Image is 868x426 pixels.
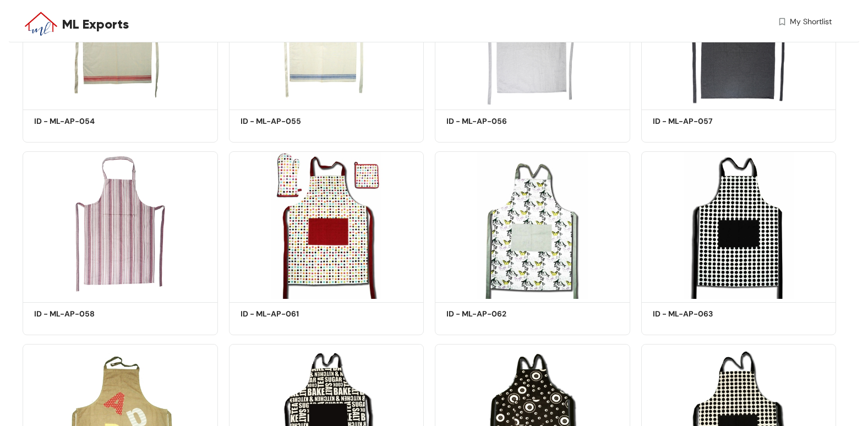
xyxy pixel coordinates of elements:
[23,151,218,299] img: 0d3e118b-c20e-486b-98a3-4934eb9d3776
[777,16,787,28] img: wishlist
[435,151,630,299] img: 5a4cdffa-4a27-445c-aa48-682e00e0e6f1
[790,16,832,28] span: My Shortlist
[641,151,837,299] img: b9b4a2ef-6d42-492b-aeb7-a3b20ddd52ca
[23,4,58,40] img: Buyer Portal
[34,116,128,127] h5: ID - ML-AP-054
[446,308,540,320] h5: ID - ML-AP-062
[241,308,334,320] h5: ID - ML-AP-061
[653,116,746,127] h5: ID - ML-AP-057
[34,308,128,320] h5: ID - ML-AP-058
[446,116,540,127] h5: ID - ML-AP-056
[229,151,424,299] img: fc18f537-a8c1-4019-a12e-de894901ff94
[62,14,129,34] span: ML Exports
[653,308,746,320] h5: ID - ML-AP-063
[241,116,334,127] h5: ID - ML-AP-055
